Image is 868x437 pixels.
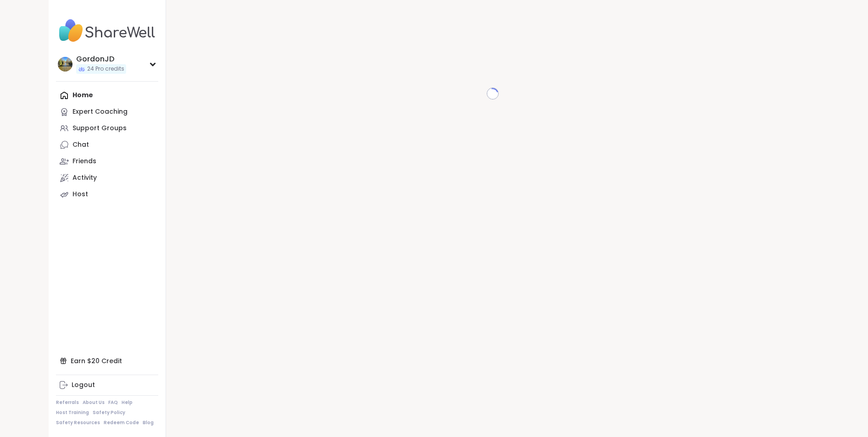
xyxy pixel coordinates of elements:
div: Expert Coaching [72,107,128,116]
a: Logout [56,377,158,393]
a: Redeem Code [104,420,139,426]
div: Activity [72,173,97,183]
a: Chat [56,137,158,153]
div: GordonJD [76,54,126,64]
a: Friends [56,153,158,170]
a: Host Training [56,409,89,416]
a: Blog [143,420,154,426]
div: Earn $20 Credit [56,353,158,369]
a: Support Groups [56,120,158,137]
img: ShareWell Nav Logo [56,15,158,47]
a: Safety Resources [56,420,100,426]
a: Expert Coaching [56,104,158,120]
div: Support Groups [72,124,127,133]
div: Host [72,190,88,199]
a: Activity [56,170,158,186]
div: Logout [72,381,95,390]
a: FAQ [108,399,118,406]
a: Help [122,399,133,406]
span: 24 Pro credits [87,65,124,73]
a: Host [56,186,158,203]
div: Chat [72,140,89,149]
div: Friends [72,157,96,166]
a: Safety Policy [93,409,125,416]
a: Referrals [56,399,79,406]
a: About Us [83,399,105,406]
img: GordonJD [58,57,72,72]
